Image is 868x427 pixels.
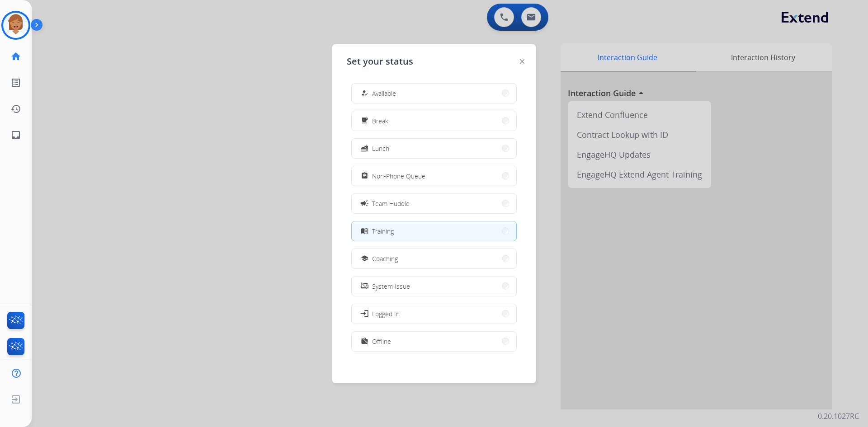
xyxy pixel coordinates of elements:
[361,338,368,345] mat-icon: work_off
[352,139,516,158] button: Lunch
[352,166,516,186] button: Non-Phone Queue
[372,144,389,153] span: Lunch
[372,116,388,126] span: Break
[352,84,516,103] button: Available
[10,103,21,114] mat-icon: history
[372,282,410,291] span: System Issue
[352,277,516,296] button: System Issue
[10,130,21,141] mat-icon: inbox
[361,89,368,97] mat-icon: how_to_reg
[372,254,398,263] span: Coaching
[372,171,425,181] span: Non-Phone Queue
[361,172,368,180] mat-icon: assignment
[352,221,516,241] button: Training
[361,282,368,290] mat-icon: phonelink_off
[10,77,21,88] mat-icon: list_alt
[372,309,400,319] span: Logged In
[372,199,410,208] span: Team Huddle
[352,332,516,351] button: Offline
[352,111,516,131] button: Break
[360,199,369,208] mat-icon: campaign
[360,309,369,318] mat-icon: login
[818,411,859,422] p: 0.20.1027RC
[10,51,21,62] mat-icon: home
[372,226,394,236] span: Training
[352,304,516,324] button: Logged In
[372,337,391,346] span: Offline
[372,89,396,98] span: Available
[361,227,368,235] mat-icon: menu_book
[520,59,524,64] img: close-button
[347,55,413,68] span: Set your status
[361,145,368,152] mat-icon: fastfood
[361,255,368,263] mat-icon: school
[361,117,368,125] mat-icon: free_breakfast
[3,13,28,38] img: avatar
[352,194,516,213] button: Team Huddle
[352,249,516,268] button: Coaching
